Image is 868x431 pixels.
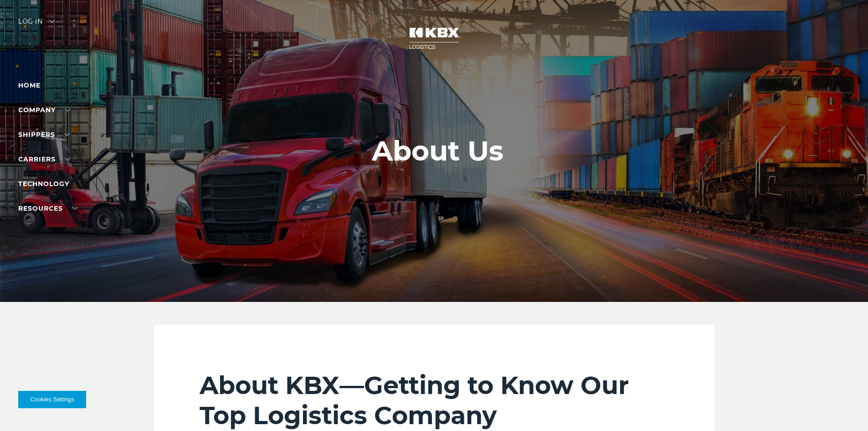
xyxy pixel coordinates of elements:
img: kbx logo [400,18,468,58]
div: Log in [18,18,55,31]
h1: About Us [372,135,503,166]
a: Technology [18,180,69,188]
h2: About KBX—Getting to Know Our Top Logistics Company [200,370,669,431]
img: arrow [49,20,55,23]
a: Carriers [18,155,70,163]
a: RESOURCES [18,204,77,213]
a: Home [18,81,41,89]
a: SHIPPERS [18,130,70,139]
a: Company [18,106,70,114]
button: Cookies Settings [18,391,86,408]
